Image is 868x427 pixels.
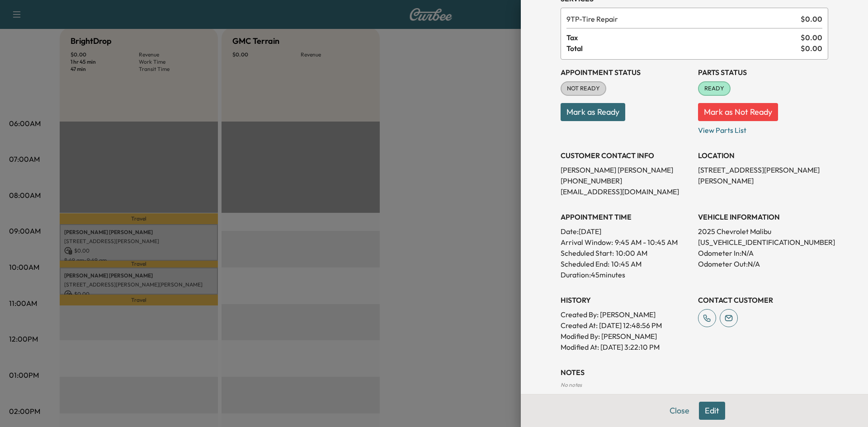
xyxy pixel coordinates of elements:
span: READY [699,84,730,93]
span: $ 0.00 [801,43,822,54]
div: No notes [561,381,828,389]
p: Odometer Out: N/A [698,258,828,269]
span: $ 0.00 [801,14,822,24]
h3: CONTACT CUSTOMER [698,295,828,305]
h3: VEHICLE INFORMATION [698,211,828,222]
p: Scheduled Start: [561,248,614,258]
p: [EMAIL_ADDRESS][DOMAIN_NAME] [561,186,691,197]
p: 10:45 AM [611,258,642,269]
p: Duration: 45 minutes [561,269,691,280]
button: Mark as Not Ready [698,103,778,121]
h3: History [561,295,691,305]
p: Modified By : [PERSON_NAME] [561,331,691,342]
h3: LOCATION [698,150,828,161]
p: Modified At : [DATE] 3:22:10 PM [561,342,691,352]
span: Total [566,43,801,54]
p: [US_VEHICLE_IDENTIFICATION_NUMBER] [698,237,828,248]
p: 10:00 AM [616,248,647,258]
p: Created By : [PERSON_NAME] [561,309,691,320]
h3: CUSTOMER CONTACT INFO [561,150,691,161]
h3: Parts Status [698,67,828,78]
span: Tire Repair [566,14,797,24]
span: 9:45 AM - 10:45 AM [615,237,678,248]
p: Arrival Window: [561,237,691,248]
p: [PERSON_NAME] [PERSON_NAME] [561,164,691,175]
p: 2025 Chevrolet Malibu [698,226,828,237]
p: [PHONE_NUMBER] [561,175,691,186]
button: Mark as Ready [561,103,625,121]
p: [STREET_ADDRESS][PERSON_NAME][PERSON_NAME] [698,164,828,186]
span: $ 0.00 [801,32,822,43]
p: Odometer In: N/A [698,248,828,258]
span: Tax [566,32,801,43]
p: View Parts List [698,121,828,136]
button: Edit [699,402,725,420]
h3: Appointment Status [561,67,691,78]
h3: APPOINTMENT TIME [561,211,691,222]
span: NOT READY [561,84,605,93]
button: Close [664,402,695,420]
h3: NOTES [561,367,828,378]
p: Created At : [DATE] 12:48:56 PM [561,320,691,331]
p: Date: [DATE] [561,226,691,237]
p: Scheduled End: [561,258,609,269]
